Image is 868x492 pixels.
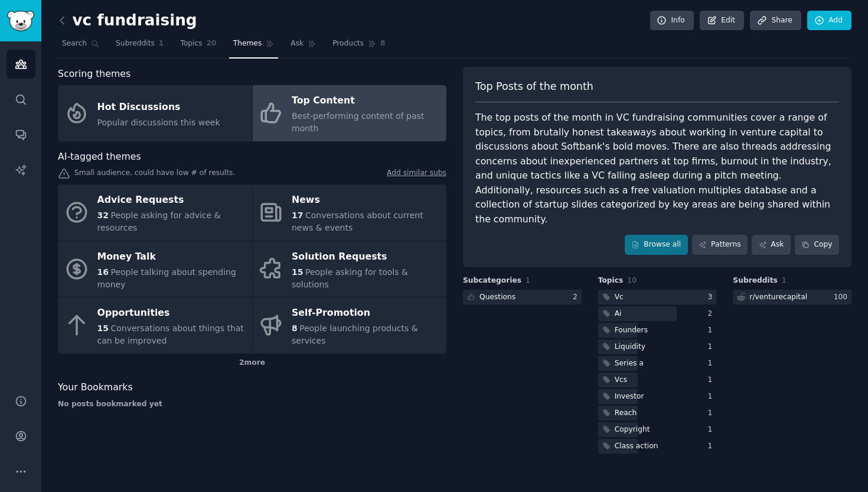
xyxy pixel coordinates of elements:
span: Best-performing content of past month [292,111,424,133]
a: Reach1 [598,406,717,420]
span: Topics [180,38,202,49]
a: Subreddits1 [112,34,168,59]
a: Opportunities15Conversations about things that can be improved [58,297,252,354]
span: 8 [292,323,298,333]
a: Themes [229,34,279,59]
div: Vcs [615,375,628,386]
div: Vc [615,292,624,303]
a: Patterns [692,235,748,255]
div: r/ venturecapital [749,292,807,303]
div: Series a [615,358,644,369]
a: Add [807,11,851,31]
div: 1 [708,342,717,352]
a: Self-Promotion8People launching products & services [253,297,447,354]
span: Popular discussions this week [97,118,220,127]
div: 1 [708,441,717,452]
span: Ask [291,38,304,49]
div: 1 [708,325,717,336]
div: Founders [615,325,648,336]
a: Vcs1 [598,373,717,387]
span: Subcategories [463,276,521,286]
div: Self-Promotion [292,304,440,323]
span: 1 [159,38,164,49]
div: 3 [708,292,717,303]
a: Founders1 [598,323,717,338]
div: 1 [708,358,717,369]
a: Questions2 [463,290,582,305]
div: Ai [615,309,622,319]
span: Conversations about current news & events [292,211,423,232]
a: Ask [752,235,791,255]
div: Money Talk [97,247,246,266]
span: People asking for advice & resources [97,211,221,232]
span: Themes [233,38,262,49]
div: Opportunities [97,304,246,323]
div: 1 [708,408,717,419]
a: Solution Requests15People asking for tools & solutions [253,241,447,297]
div: Liquidity [615,342,645,352]
div: News [292,191,440,210]
a: Vc3 [598,290,717,305]
div: 2 [573,292,582,303]
div: Class action [615,441,658,452]
div: Reach [615,408,637,419]
a: Ai2 [598,306,717,321]
a: Liquidity1 [598,339,717,354]
div: Top Content [292,92,440,111]
div: 1 [708,425,717,435]
div: 1 [708,375,717,386]
span: Topics [598,276,624,286]
span: 20 [207,38,217,49]
button: Copy [795,235,839,255]
div: 2 [708,309,717,319]
span: Scoring themes [58,67,130,82]
a: News17Conversations about current news & events [253,184,447,241]
span: 1 [526,276,530,284]
span: 32 [97,211,109,220]
a: Ask [286,34,320,59]
a: Search [58,34,103,59]
span: 15 [292,267,303,277]
div: Hot Discussions [97,98,220,116]
span: Top Posts of the month [475,79,593,94]
a: Copyright1 [598,422,717,437]
a: Share [750,11,801,31]
h2: vc fundraising [58,11,197,30]
span: People talking about spending money [97,267,236,289]
div: Solution Requests [292,247,440,266]
span: 16 [97,267,109,277]
a: Edit [700,11,744,31]
span: Products [332,38,364,49]
span: 8 [380,38,386,49]
span: Search [62,38,87,49]
span: Subreddits [116,38,155,49]
span: Conversations about things that can be improved [97,323,244,345]
a: Top ContentBest-performing content of past month [253,85,447,141]
img: GummySearch logo [7,11,34,31]
div: Copyright [615,425,650,435]
a: Investor1 [598,389,717,404]
span: 1 [782,276,787,284]
span: Your Bookmarks [58,380,133,395]
a: Add similar subs [387,168,446,180]
span: People asking for tools & solutions [292,267,408,289]
a: Advice Requests32People asking for advice & resources [58,184,252,241]
div: No posts bookmarked yet [58,399,446,410]
a: Hot DiscussionsPopular discussions this week [58,85,252,141]
span: People launching products & services [292,323,418,345]
div: 100 [834,292,851,303]
div: The top posts of the month in VC fundraising communities cover a range of topics, from brutally h... [475,111,839,226]
span: 17 [292,211,303,220]
div: Investor [615,391,644,402]
a: Series a1 [598,356,717,371]
span: 15 [97,323,109,333]
a: r/venturecapital100 [733,290,851,305]
div: Advice Requests [97,191,246,210]
span: AI-tagged themes [58,150,141,164]
div: 2 more [58,354,446,373]
div: Small audience, could have low # of results. [58,168,446,180]
a: Topics20 [176,34,220,59]
a: Money Talk16People talking about spending money [58,241,252,297]
span: 10 [627,276,637,284]
a: Products8 [328,34,389,59]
